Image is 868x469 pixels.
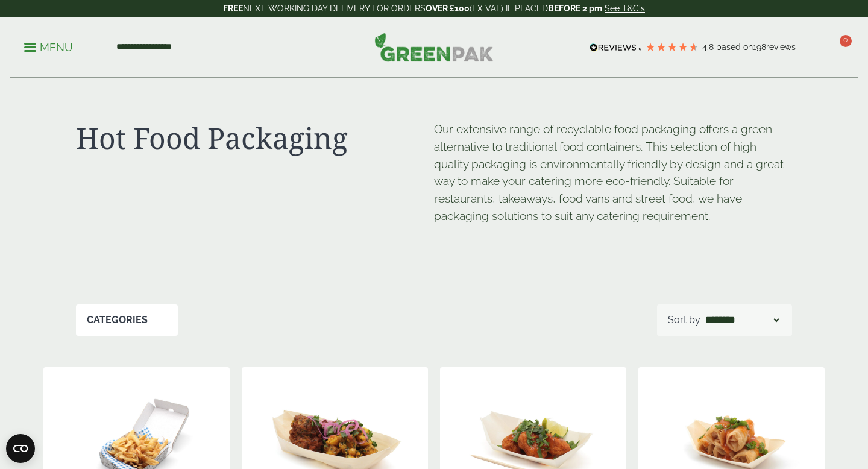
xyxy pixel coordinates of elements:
img: GreenPak Supplies [374,33,494,61]
a: 0 [829,39,844,57]
span: Based on [716,42,753,52]
strong: OVER £100 [426,4,470,13]
i: My Account [807,42,822,54]
strong: BEFORE 2 pm [548,4,602,13]
i: Cart [829,42,844,54]
p: Menu [24,40,73,55]
p: Our extensive range of recyclable food packaging offers a green alternative to traditional food c... [434,121,792,225]
img: REVIEWS.io [590,43,642,52]
p: [URL][DOMAIN_NAME] [434,236,435,237]
p: Categories [87,313,148,327]
a: See T&C's [605,4,645,13]
strong: FREE [223,4,243,13]
span: 4.8 [702,42,716,52]
span: 198 [753,42,766,52]
select: Shop order [703,313,781,327]
h1: Hot Food Packaging [76,121,434,156]
span: 0 [840,35,852,47]
p: Sort by [668,313,700,327]
a: Menu [24,40,73,52]
span: reviews [766,42,796,52]
div: 4.79 Stars [645,42,699,52]
button: Open CMP widget [6,434,35,463]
